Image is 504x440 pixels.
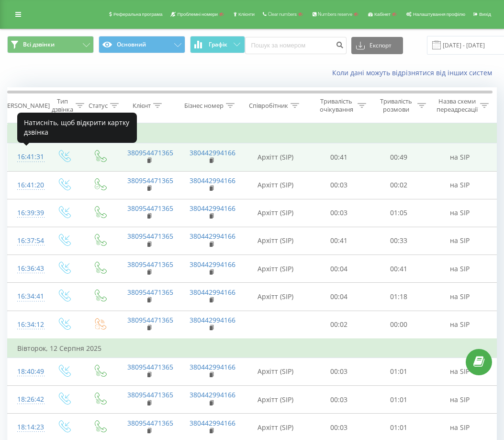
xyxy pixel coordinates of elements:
[249,102,288,110] div: Співробітник
[17,362,36,381] div: 18:40:49
[332,68,497,77] a: Коли дані можуть відрізнятися вiд інших систем
[318,12,352,17] span: Numbers reserve
[17,418,36,437] div: 18:14:23
[127,390,173,399] a: 380954471365
[190,362,235,371] a: 380442994166
[133,102,151,110] div: Клієнт
[369,358,429,385] td: 01:01
[429,199,491,227] td: на SIP
[437,97,478,114] div: Назва схеми переадресації
[309,358,369,385] td: 00:03
[242,283,309,311] td: Архітт (SIP)
[268,12,297,17] span: Clear numbers
[127,315,173,324] a: 380954471365
[309,386,369,414] td: 00:03
[127,232,173,241] a: 380954471365
[309,283,369,311] td: 00:04
[309,227,369,255] td: 00:41
[429,283,491,311] td: на SIP
[52,97,73,114] div: Тип дзвінка
[190,260,235,269] a: 380442994166
[17,315,36,334] div: 16:34:12
[17,259,36,278] div: 16:36:43
[190,36,245,53] button: Графік
[89,102,108,110] div: Статус
[374,12,391,17] span: Кабінет
[17,287,36,306] div: 16:34:41
[242,199,309,227] td: Архітт (SIP)
[99,36,185,53] button: Основний
[177,12,218,17] span: Проблемні номери
[369,199,429,227] td: 01:05
[369,311,429,339] td: 00:00
[429,311,491,339] td: на SIP
[190,232,235,241] a: 380442994166
[127,148,173,157] a: 380954471365
[429,227,491,255] td: на SIP
[429,171,491,199] td: на SIP
[7,36,94,53] button: Всі дзвінки
[127,204,173,213] a: 380954471365
[351,37,403,54] button: Експорт
[429,386,491,414] td: на SIP
[17,204,36,222] div: 16:39:39
[309,143,369,171] td: 00:41
[429,358,491,385] td: на SIP
[369,143,429,171] td: 00:49
[17,148,36,166] div: 16:41:31
[127,288,173,297] a: 380954471365
[113,12,163,17] span: Реферальна програма
[190,204,235,213] a: 380442994166
[184,102,224,110] div: Бізнес номер
[429,255,491,283] td: на SIP
[242,386,309,414] td: Архітт (SIP)
[369,227,429,255] td: 00:33
[190,148,235,157] a: 380442994166
[309,171,369,199] td: 00:03
[209,41,227,48] span: Графік
[17,390,36,409] div: 18:26:42
[127,176,173,185] a: 380954471365
[242,358,309,385] td: Архітт (SIP)
[190,390,235,399] a: 380442994166
[127,418,173,428] a: 380954471365
[242,255,309,283] td: Архітт (SIP)
[317,97,355,114] div: Тривалість очікування
[242,143,309,171] td: Архітт (SIP)
[17,176,36,195] div: 16:41:20
[190,315,235,324] a: 380442994166
[190,418,235,428] a: 380442994166
[17,113,137,143] div: Натисніть, щоб відкрити картку дзвінка
[242,227,309,255] td: Архітт (SIP)
[190,176,235,185] a: 380442994166
[23,41,55,48] span: Всі дзвінки
[369,283,429,311] td: 01:18
[309,311,369,339] td: 00:02
[238,12,255,17] span: Клієнти
[369,255,429,283] td: 00:41
[17,232,36,250] div: 16:37:54
[369,171,429,199] td: 00:02
[242,171,309,199] td: Архітт (SIP)
[127,260,173,269] a: 380954471365
[309,199,369,227] td: 00:03
[377,97,415,114] div: Тривалість розмови
[369,386,429,414] td: 01:01
[1,102,50,110] div: [PERSON_NAME]
[245,37,347,54] input: Пошук за номером
[479,12,491,17] span: Вихід
[429,143,491,171] td: на SIP
[190,288,235,297] a: 380442994166
[413,12,465,17] span: Налаштування профілю
[309,255,369,283] td: 00:04
[127,362,173,371] a: 380954471365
